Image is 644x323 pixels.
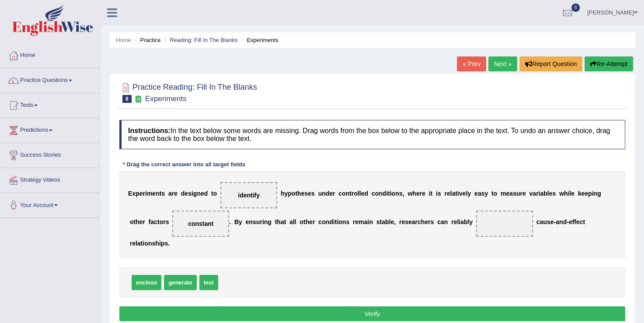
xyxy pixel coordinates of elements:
[567,218,569,225] b: -
[346,218,349,225] b: s
[540,218,543,225] b: a
[299,218,303,225] b: o
[421,218,425,225] b: h
[464,218,468,225] b: b
[457,190,459,197] b: i
[386,190,388,197] b: i
[170,37,237,43] a: Reading: Fill In The Blanks
[349,190,352,197] b: t
[295,218,296,225] b: l
[159,240,161,247] b: i
[156,190,160,197] b: n
[229,218,231,225] b: .
[184,190,188,197] b: e
[116,37,131,43] a: Home
[295,190,297,197] b: t
[0,143,100,165] a: Success Stories
[211,190,213,197] b: t
[0,68,100,90] a: Practice Questions
[569,218,572,225] b: e
[136,218,139,225] b: h
[149,218,151,225] b: f
[130,218,134,225] b: o
[437,218,441,225] b: c
[425,218,428,225] b: e
[529,190,533,197] b: v
[454,218,457,225] b: e
[318,218,322,225] b: c
[139,190,143,197] b: e
[376,218,380,225] b: s
[457,56,486,71] a: « Prev
[592,190,594,197] b: i
[281,190,285,197] b: h
[292,190,296,197] b: o
[520,190,522,197] b: r
[128,190,132,197] b: E
[405,218,408,225] b: s
[143,190,145,197] b: r
[136,240,137,247] b: l
[277,218,281,225] b: h
[264,218,268,225] b: n
[213,190,217,197] b: o
[137,240,141,247] b: a
[455,190,457,197] b: t
[150,218,154,225] b: a
[197,190,201,197] b: n
[132,190,136,197] b: x
[308,190,311,197] b: e
[383,190,386,197] b: d
[119,81,257,103] h2: Practice Reading: Fill In The Blanks
[506,190,509,197] b: e
[547,190,549,197] b: l
[451,218,453,225] b: r
[438,190,441,197] b: s
[412,218,415,225] b: a
[358,190,359,197] b: l
[143,240,145,247] b: i
[571,4,580,12] span: 8
[337,218,338,225] b: i
[145,190,147,197] b: i
[119,160,249,169] div: * Drag the correct answer into all target fields
[597,190,601,197] b: g
[338,218,342,225] b: o
[543,218,547,225] b: u
[441,218,444,225] b: a
[289,218,293,225] b: a
[188,190,191,197] b: s
[346,190,350,197] b: n
[543,190,547,197] b: b
[533,190,536,197] b: a
[549,190,553,197] b: e
[342,218,346,225] b: n
[361,190,365,197] b: e
[466,190,468,197] b: l
[385,218,389,225] b: b
[132,275,161,290] span: enclose
[388,190,390,197] b: t
[444,190,446,197] b: r
[375,190,379,197] b: o
[143,218,145,225] b: r
[390,190,392,197] b: i
[484,190,488,197] b: y
[0,193,100,215] a: Your Account
[574,218,576,225] b: f
[311,190,315,197] b: s
[572,218,574,225] b: f
[450,190,452,197] b: l
[392,190,396,197] b: o
[401,218,405,225] b: e
[459,218,460,225] b: i
[576,218,580,225] b: e
[168,190,172,197] b: a
[516,190,520,197] b: u
[389,218,390,225] b: l
[588,190,592,197] b: p
[220,182,277,208] span: Drop target
[268,218,272,225] b: g
[329,190,333,197] b: e
[0,118,100,140] a: Predictions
